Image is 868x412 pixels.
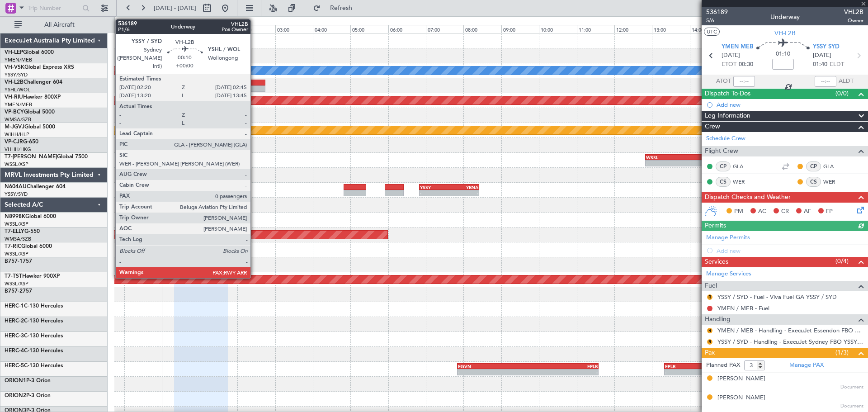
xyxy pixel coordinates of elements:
span: HERC-4 [5,348,24,354]
a: GLA [733,162,753,170]
div: [PERSON_NAME] [717,393,765,403]
span: (0/0) [835,89,849,98]
a: N8998KGlobal 6000 [5,214,56,219]
a: B757-2757 [5,289,32,294]
a: WSSL/XSP [5,221,28,227]
div: 03:00 [275,25,313,33]
div: 14:00 [690,25,727,33]
a: YMEN/MEB [5,57,32,63]
a: GLA [823,162,844,170]
span: YMEN MEB [722,43,753,52]
a: HERC-2C-130 Hercules [5,318,63,324]
span: AF [804,207,811,216]
a: WSSL/XSP [5,161,28,168]
div: EPLB [665,364,769,369]
span: Leg Information [705,111,750,121]
span: All Aircraft [24,22,95,28]
a: HERC-1C-130 Hercules [5,303,63,309]
a: HERC-3C-130 Hercules [5,333,63,339]
div: 01:00 [200,25,237,33]
a: T7-[PERSON_NAME]Global 7500 [5,154,88,160]
div: - [665,369,769,375]
a: VH-L2BChallenger 604 [5,80,62,85]
span: FP [826,207,833,216]
a: VP-CJRG-650 [5,139,38,145]
div: - [528,369,598,375]
input: Trip Number [28,1,80,15]
div: EGVN [458,364,528,369]
button: R [707,294,712,300]
div: 06:00 [388,25,426,33]
div: 13:00 [652,25,689,33]
span: T7-TST [5,274,22,279]
span: Dispatch Checks and Weather [705,192,791,203]
div: [DATE] - [DATE] [163,18,198,26]
a: YMEN / MEB - Fuel [717,304,769,312]
div: 08:00 [463,25,501,33]
span: VP-BCY [5,109,24,115]
div: CS [716,177,731,187]
span: VH-RIU [5,95,23,100]
div: YBNA [449,185,478,190]
span: VHL2B [844,7,863,17]
div: YSSY [201,80,227,85]
span: B757-2 [5,289,23,294]
span: (1/3) [835,348,849,357]
span: 00:30 [739,60,753,69]
span: T7-[PERSON_NAME] [5,154,57,160]
a: WER [733,178,753,186]
button: UTC [704,28,720,36]
span: Flight Crew [705,146,738,156]
div: WSSL [646,155,716,160]
span: 01:10 [776,50,790,59]
span: N8998K [5,214,25,219]
span: VH-LEP [5,50,23,55]
a: WIHH/HLP [5,131,29,138]
div: 02:00 [237,25,275,33]
span: T7-RIC [5,244,21,249]
a: ORION1P-3 Orion [5,378,51,384]
button: All Aircraft [10,18,98,32]
a: T7-TSTHawker 900XP [5,274,60,279]
span: VH-L2B [774,28,796,38]
a: VH-RIUHawker 800XP [5,95,61,100]
span: [DATE] - [DATE] [154,4,196,12]
a: Manage PAX [789,361,824,370]
a: T7-RICGlobal 6000 [5,244,52,249]
a: VP-BCYGlobal 5000 [5,109,55,115]
span: VH-L2B [5,80,24,85]
span: 536189 [706,7,728,17]
a: ORION2P-3 Orion [5,393,51,398]
div: 00:00 [162,25,199,33]
a: WMSA/SZB [5,236,31,242]
button: Refresh [309,1,363,15]
div: CP [806,161,821,171]
span: B757-1 [5,259,23,264]
span: CR [781,207,789,216]
div: - [449,190,478,196]
span: Fuel [705,281,717,291]
span: Document [840,403,863,410]
div: - [420,190,449,196]
span: Refresh [322,5,360,11]
span: 01:40 [813,60,827,69]
a: N604AUChallenger 604 [5,184,66,189]
span: ALDT [839,77,854,86]
a: WSSL/XSP [5,251,28,257]
div: 10:00 [539,25,576,33]
div: - [458,369,528,375]
a: T7-ELLYG-550 [5,229,40,234]
a: VH-LEPGlobal 6000 [5,50,54,55]
span: AC [758,207,766,216]
a: YSHL/WOL [5,86,30,93]
a: YSSY / SYD - Handling - ExecuJet Sydney FBO YSSY / SYD [717,338,863,346]
span: ETOT [722,60,736,69]
div: 23:00 [124,25,162,33]
div: 09:00 [501,25,539,33]
span: N604AU [5,184,27,189]
span: [DATE] [722,51,740,60]
a: WSSL/XSP [5,280,28,287]
div: YSSY [420,185,449,190]
span: VP-CJR [5,139,23,145]
span: ORION2 [5,393,26,398]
